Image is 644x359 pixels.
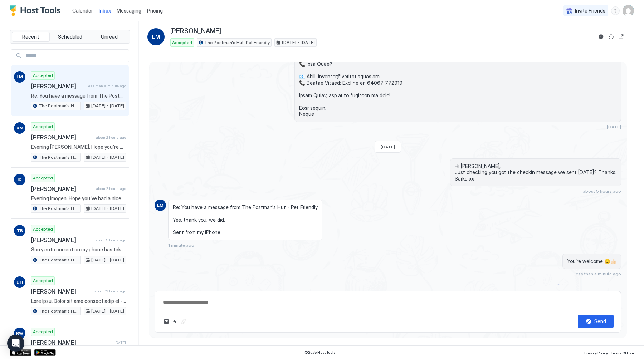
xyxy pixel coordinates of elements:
[617,33,625,41] button: Open reservation
[72,7,93,14] a: Calendar
[583,188,621,194] span: about 5 hours ago
[96,238,126,242] span: about 5 hours ago
[157,202,164,208] span: LM
[91,154,124,161] span: [DATE] - [DATE]
[162,317,171,326] button: Upload image
[170,27,221,35] span: [PERSON_NAME]
[584,351,608,355] span: Privacy Policy
[99,7,111,14] a: Inbox
[597,33,605,41] button: Reservation information
[7,335,24,352] div: Open Intercom Messenger
[204,39,270,46] span: The Postman's Hut: Pet Friendly
[31,298,126,304] span: Lore Ipsu, Dolor sit ame consect adip el - se’do eiusmodte in utla etd! 😊 🔑 Magna-al en admin ven...
[611,351,634,355] span: Terms Of Use
[33,226,53,232] span: Accepted
[31,93,126,99] span: Re: You have a message from The Postman's Hut - Pet Friendly Yes, thank you, we did. Sent from my...
[16,330,23,336] span: RW
[39,205,79,212] span: The Postman's Hut: Pet Friendly
[282,39,315,46] span: [DATE] - [DATE]
[31,134,93,141] span: [PERSON_NAME]
[31,246,126,253] span: Sorry auto correct on my phone has taken over 🤦🏻
[575,8,605,14] span: Invite Friends
[31,236,93,244] span: [PERSON_NAME]
[39,257,79,263] span: The Postman's Hut: Pet Friendly
[96,135,126,140] span: about 2 hours ago
[87,84,126,88] span: less than a minute ago
[10,349,31,356] a: App Store
[22,34,39,40] span: Recent
[16,74,23,80] span: LM
[33,72,53,79] span: Accepted
[117,7,141,14] a: Messaging
[578,315,614,328] button: Send
[171,317,179,326] button: Quick reply
[33,123,53,130] span: Accepted
[72,8,93,14] span: Calendar
[564,283,613,291] div: Scheduled Messages
[33,329,53,335] span: Accepted
[51,32,89,42] button: Scheduled
[34,349,56,356] a: Google Play Store
[39,308,79,314] span: The Postman's Hut: Pet Friendly
[10,30,130,44] div: tab-group
[172,39,192,46] span: Accepted
[381,144,395,149] span: [DATE]
[607,33,615,41] button: Sync reservation
[455,163,616,182] span: Hi [PERSON_NAME], Just checking you got the checkin message we sent [DATE]? Thanks. Sarka xx
[147,8,163,14] span: Pricing
[31,83,84,90] span: [PERSON_NAME]
[33,277,53,284] span: Accepted
[18,176,22,183] span: ID
[117,8,141,14] span: Messaging
[584,349,608,356] a: Privacy Policy
[31,339,112,346] span: [PERSON_NAME]
[58,34,82,40] span: Scheduled
[17,227,23,234] span: TB
[31,185,93,192] span: [PERSON_NAME]
[575,271,621,276] span: less than a minute ago
[96,186,126,191] span: about 2 hours ago
[304,350,336,355] span: © 2025 Host Tools
[594,318,606,325] div: Send
[567,258,616,265] span: You’re welcome 😊👍🏻
[555,282,621,292] button: Scheduled Messages
[99,8,111,14] span: Inbox
[12,32,50,42] button: Recent
[31,144,126,150] span: Evening [PERSON_NAME], Hope you're well and had a nice weekend. Sorry to bother you but if you ha...
[101,34,118,40] span: Unread
[39,154,79,161] span: The Postman's Hut: Pet Friendly
[33,175,53,181] span: Accepted
[31,195,126,202] span: Evening Imogen, Hope you've had a nice day and reach your destination now, and we hope everything...
[31,288,92,295] span: [PERSON_NAME]
[16,125,23,131] span: KM
[10,5,64,16] a: Host Tools Logo
[23,50,129,62] input: Input Field
[152,33,160,41] span: LM
[114,340,126,345] span: [DATE]
[39,103,79,109] span: The Postman's Hut: Pet Friendly
[607,124,621,129] span: [DATE]
[623,5,634,16] div: User profile
[94,289,126,294] span: about 12 hours ago
[91,205,124,212] span: [DATE] - [DATE]
[173,204,318,236] span: Re: You have a message from The Postman's Hut - Pet Friendly Yes, thank you, we did. Sent from my...
[91,103,124,109] span: [DATE] - [DATE]
[90,32,128,42] button: Unread
[611,349,634,356] a: Terms Of Use
[611,6,620,15] div: menu
[168,242,194,248] span: 1 minute ago
[91,257,124,263] span: [DATE] - [DATE]
[91,308,124,314] span: [DATE] - [DATE]
[16,279,23,285] span: DH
